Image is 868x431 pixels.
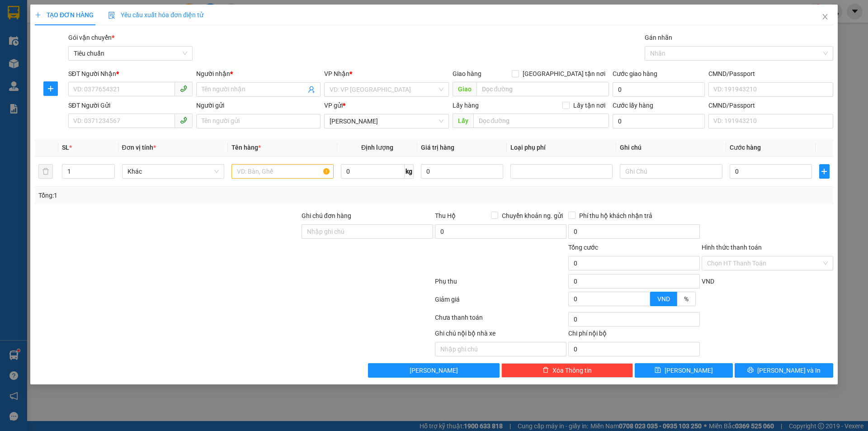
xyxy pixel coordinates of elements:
[38,164,53,179] button: delete
[453,114,473,128] span: Lấy
[410,365,458,375] span: [PERSON_NAME]
[708,100,833,110] div: CMND/Passport
[108,12,115,19] img: icon
[435,212,456,219] span: Thu Hộ
[684,295,689,303] span: %
[453,70,481,77] span: Giao hàng
[68,69,193,79] div: SĐT Người Nhận
[108,11,203,19] span: Yêu cầu xuất hóa đơn điện tử
[35,11,94,19] span: TẠO ĐƠN HÀNG
[657,295,670,303] span: VND
[708,69,833,79] div: CMND/Passport
[330,114,443,128] span: Cư Kuin
[498,211,566,221] span: Chuyển khoản ng. gửi
[552,365,592,375] span: Xóa Thông tin
[819,164,829,179] button: plus
[507,139,616,156] th: Loại phụ phí
[702,278,714,285] span: VND
[231,144,261,151] span: Tên hàng
[635,363,733,378] button: save[PERSON_NAME]
[231,164,334,179] input: VD: Bàn, Ghế
[655,367,661,374] span: save
[453,102,479,109] span: Lấy hàng
[368,363,500,378] button: [PERSON_NAME]
[405,164,414,179] span: kg
[473,114,609,128] input: Dọc đường
[421,164,503,179] input: 0
[568,328,700,342] div: Chi phí nội bộ
[68,100,193,110] div: SĐT Người Gửi
[613,70,657,77] label: Cước giao hàng
[35,12,41,18] span: plus
[68,34,114,41] span: Gói vận chuyển
[617,139,726,156] th: Ghi chú
[308,86,316,93] span: user-add
[620,164,722,179] input: Ghi Chú
[519,69,609,79] span: [GEOGRAPHIC_DATA] tận nơi
[702,244,762,251] label: Hình thức thanh toán
[476,82,609,96] input: Dọc đường
[361,144,393,151] span: Định lượng
[613,114,705,128] input: Cước lấy hàng
[568,244,598,251] span: Tổng cước
[180,85,187,92] span: phone
[44,85,57,92] span: plus
[434,276,567,292] div: Phụ thu
[820,168,829,175] span: plus
[542,367,549,374] span: delete
[127,165,219,178] span: Khác
[434,313,567,328] div: Chưa thanh toán
[43,81,58,96] button: plus
[302,212,351,219] label: Ghi chú đơn hàng
[747,367,754,374] span: printer
[434,294,567,310] div: Giảm giá
[812,5,838,30] button: Close
[645,34,672,41] label: Gán nhãn
[735,363,833,378] button: printer[PERSON_NAME] và In
[325,70,350,77] span: VP Nhận
[302,224,433,239] input: Ghi chú đơn hàng
[38,190,335,200] div: Tổng: 1
[570,100,609,110] span: Lấy tận nơi
[62,144,70,151] span: SL
[757,365,821,375] span: [PERSON_NAME] và In
[196,100,321,110] div: Người gửi
[613,82,705,97] input: Cước giao hàng
[435,342,566,356] input: Nhập ghi chú
[325,100,449,110] div: VP gửi
[421,144,454,151] span: Giá trị hàng
[730,144,761,151] span: Cước hàng
[502,363,633,378] button: deleteXóa Thông tin
[74,47,187,60] span: Tiêu chuẩn
[821,13,829,20] span: close
[665,365,713,375] span: [PERSON_NAME]
[453,82,476,96] span: Giao
[122,144,156,151] span: Đơn vị tính
[613,102,653,109] label: Cước lấy hàng
[196,69,321,79] div: Người nhận
[435,328,566,342] div: Ghi chú nội bộ nhà xe
[576,211,656,221] span: Phí thu hộ khách nhận trả
[180,117,187,124] span: phone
